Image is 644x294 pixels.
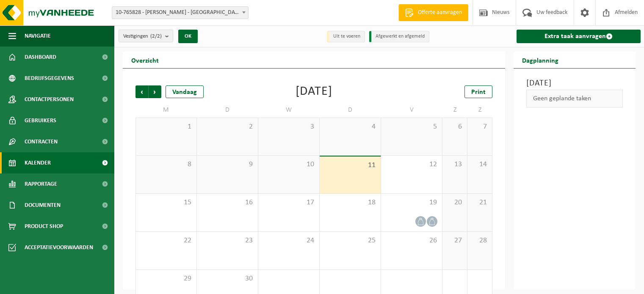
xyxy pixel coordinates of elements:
[201,198,254,207] span: 16
[25,47,56,68] span: Dashboard
[166,85,204,98] div: Vandaag
[385,160,438,169] span: 12
[201,160,254,169] span: 9
[123,30,162,43] span: Vestigingen
[140,160,192,169] span: 8
[263,198,315,207] span: 17
[25,173,57,195] span: Rapportage
[416,8,464,17] span: Offerte aanvragen
[150,33,162,39] count: (2/2)
[320,102,381,118] td: D
[25,25,51,47] span: Navigatie
[201,274,254,283] span: 30
[385,122,438,132] span: 5
[140,274,192,283] span: 29
[25,68,74,89] span: Bedrijfsgegevens
[178,30,198,43] button: OK
[25,195,61,216] span: Documenten
[517,30,641,43] a: Extra taak aanvragen
[324,161,376,170] span: 11
[514,52,567,68] h2: Dagplanning
[135,102,197,118] td: M
[324,198,376,207] span: 18
[25,216,63,237] span: Product Shop
[464,85,492,98] a: Print
[140,122,192,132] span: 1
[25,110,56,131] span: Gebruikers
[447,122,463,132] span: 6
[447,160,463,169] span: 13
[385,236,438,245] span: 26
[472,122,488,132] span: 7
[442,102,467,118] td: Z
[381,102,442,118] td: V
[472,198,488,207] span: 21
[140,198,192,207] span: 15
[327,31,365,42] li: Uit te voeren
[135,85,148,98] span: Vorige
[324,236,376,245] span: 25
[296,85,332,98] div: [DATE]
[149,85,161,98] span: Volgende
[25,89,74,110] span: Contactpersonen
[263,122,315,132] span: 3
[472,160,488,169] span: 14
[119,30,173,42] button: Vestigingen(2/2)
[197,102,258,118] td: D
[123,52,167,68] h2: Overzicht
[25,131,58,152] span: Contracten
[112,6,249,19] span: 10-765828 - ZAGERIJ VANEECKHOUTE - PITTEM
[25,237,93,258] span: Acceptatievoorwaarden
[447,236,463,245] span: 27
[263,236,315,245] span: 24
[472,236,488,245] span: 28
[398,4,468,21] a: Offerte aanvragen
[471,89,486,96] span: Print
[263,160,315,169] span: 10
[385,198,438,207] span: 19
[112,7,248,19] span: 10-765828 - ZAGERIJ VANEECKHOUTE - PITTEM
[140,236,192,245] span: 22
[447,198,463,207] span: 20
[526,90,623,107] div: Geen geplande taken
[258,102,320,118] td: W
[369,31,429,42] li: Afgewerkt en afgemeld
[467,102,492,118] td: Z
[25,152,51,173] span: Kalender
[526,77,623,90] h3: [DATE]
[201,236,254,245] span: 23
[201,122,254,132] span: 2
[324,122,376,132] span: 4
